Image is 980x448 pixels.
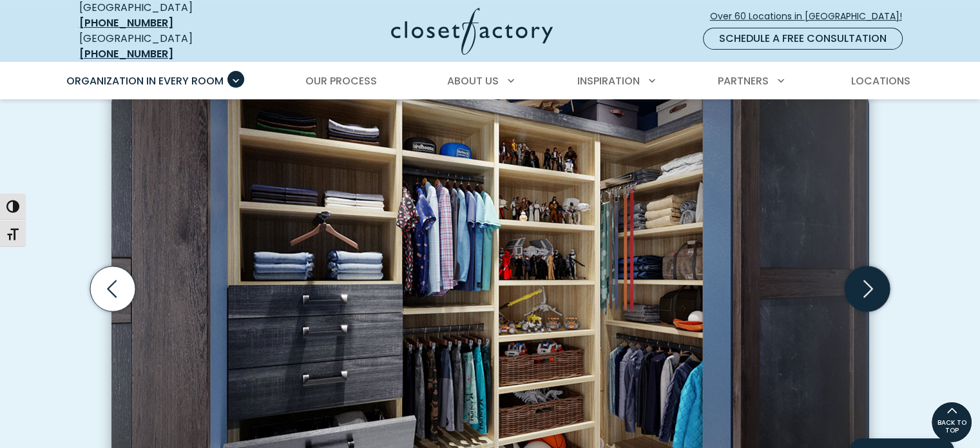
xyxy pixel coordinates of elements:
[577,73,640,88] span: Inspiration
[66,73,224,88] span: Organization in Every Room
[710,10,912,23] span: Over 60 Locations in [GEOGRAPHIC_DATA]!
[718,73,769,88] span: Partners
[850,73,910,88] span: Locations
[79,31,266,62] div: [GEOGRAPHIC_DATA]
[79,15,173,30] a: [PHONE_NUMBER]
[703,28,903,50] a: Schedule a Free Consultation
[305,73,377,88] span: Our Process
[391,8,553,55] img: Closet Factory Logo
[931,402,972,443] a: BACK TO TOP
[447,73,499,88] span: About Us
[85,261,140,317] button: Previous slide
[840,261,895,317] button: Next slide
[709,5,913,28] a: Over 60 Locations in [GEOGRAPHIC_DATA]!
[57,63,923,99] nav: Primary Menu
[79,46,173,61] a: [PHONE_NUMBER]
[932,419,972,434] span: BACK TO TOP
